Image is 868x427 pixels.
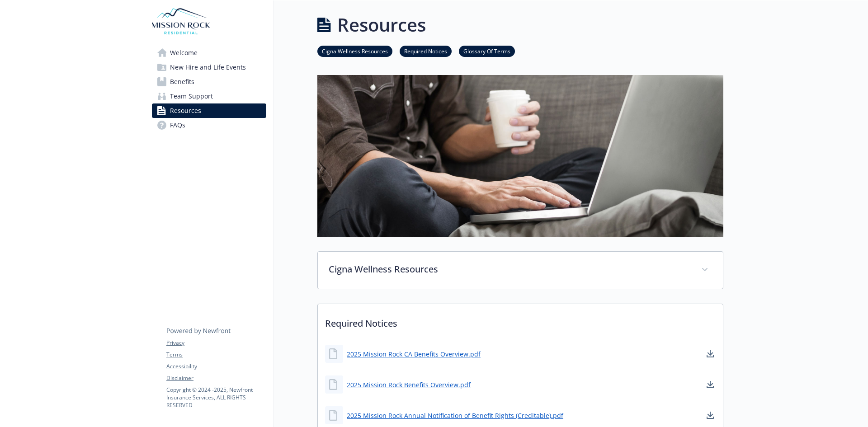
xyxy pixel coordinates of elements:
div: Cigna Wellness Resources [318,252,723,289]
span: Resources [170,103,201,118]
a: 2025 Mission Rock CA Benefits Overview.pdf [347,349,481,359]
a: download document [705,379,716,390]
a: download document [705,410,716,421]
a: Accessibility [166,362,266,371]
a: Disclaimer [166,374,266,382]
a: Required Notices [400,47,452,55]
p: Required Notices [318,304,723,338]
h1: Resources [337,11,426,38]
img: resources page banner [317,75,723,237]
a: New Hire and Life Events [152,60,266,75]
span: FAQs [170,118,185,132]
a: FAQs [152,118,266,132]
p: Cigna Wellness Resources [329,263,690,276]
a: 2025 Mission Rock Annual Notification of Benefit Rights (Creditable).pdf [347,411,563,420]
a: Benefits [152,75,266,89]
a: Resources [152,103,266,118]
a: Welcome [152,46,266,60]
a: download document [705,348,716,359]
span: Welcome [170,46,198,60]
p: Copyright © 2024 - 2025 , Newfront Insurance Services, ALL RIGHTS RESERVED [166,386,266,409]
span: Team Support [170,89,213,103]
a: 2025 Mission Rock Benefits Overview.pdf [347,380,471,389]
span: New Hire and Life Events [170,60,246,75]
a: Terms [166,351,266,359]
a: Privacy [166,339,266,347]
a: Glossary Of Terms [459,47,515,55]
span: Benefits [170,75,194,89]
a: Team Support [152,89,266,103]
a: Cigna Wellness Resources [317,47,392,55]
